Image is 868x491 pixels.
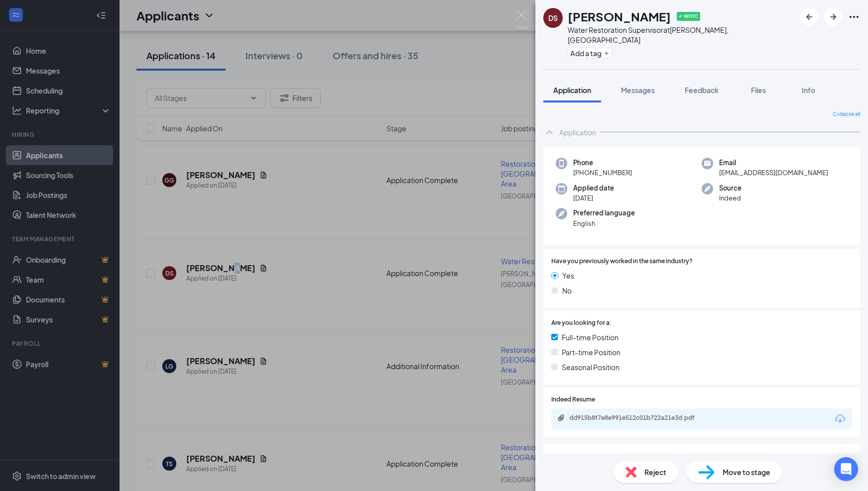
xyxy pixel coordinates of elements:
span: Info [802,86,815,95]
svg: Download [834,413,846,425]
span: Yes [562,270,574,281]
div: Water Restoration Supervisor at [PERSON_NAME], [GEOGRAPHIC_DATA] [568,25,795,45]
button: ArrowRight [824,8,842,26]
span: ✔ WOTC [677,12,700,21]
span: [DATE] [573,193,614,203]
span: Are you looking for a: [551,318,612,328]
span: Email [719,158,828,168]
span: Have you previously worked in the same industry? [551,257,693,266]
svg: ChevronUp [543,126,555,138]
span: No [562,285,572,296]
button: PlusAdd a tag [568,48,612,58]
span: Reject [644,467,666,478]
div: DS [548,13,558,23]
div: Open Intercom Messenger [834,457,858,481]
span: Source [719,183,742,193]
span: Seasonal Position [562,362,620,373]
svg: Ellipses [848,11,860,23]
span: Phone [573,158,632,168]
svg: Plus [604,50,610,56]
svg: ArrowRight [827,11,839,23]
h1: [PERSON_NAME] [568,8,671,25]
span: English [573,218,635,228]
span: Collapse all [833,110,860,118]
a: Paperclipdd915b8f7e8e991e512c01b722a21e3d.pdf [557,414,719,423]
span: [PHONE_NUMBER] [573,168,632,178]
span: Indeed [719,193,742,203]
span: Messages [621,86,655,95]
div: Application [559,127,596,137]
span: Part-time Position [562,347,620,358]
span: Applied date [573,183,614,193]
span: Application [553,86,591,95]
svg: ArrowLeftNew [803,11,815,23]
svg: Paperclip [557,414,565,422]
div: dd915b8f7e8e991e512c01b722a21e3d.pdf [569,414,709,422]
span: Preferred language [573,208,635,218]
button: ArrowLeftNew [800,8,818,26]
span: Full-time Position [562,332,619,343]
span: Feedback [685,86,719,95]
span: Are you legally eligible to work in the [GEOGRAPHIC_DATA]? [551,452,852,463]
span: [EMAIL_ADDRESS][DOMAIN_NAME] [719,168,828,178]
span: Files [751,86,766,95]
span: Move to stage [723,467,770,478]
span: Indeed Resume [551,395,595,404]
